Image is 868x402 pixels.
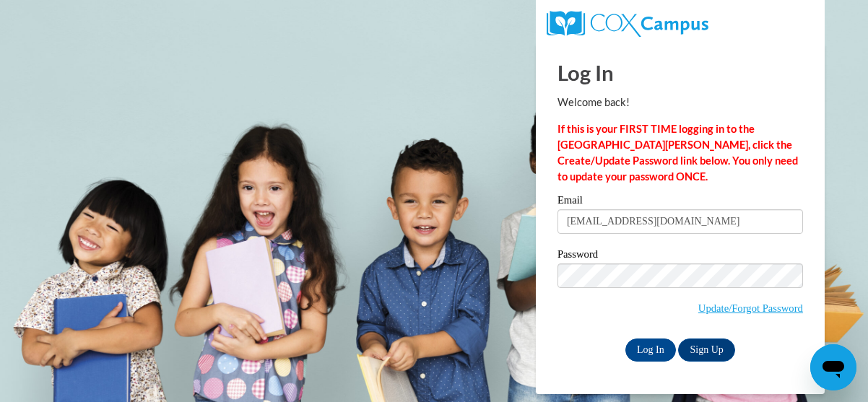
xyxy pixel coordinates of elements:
a: Update/Forgot Password [698,302,803,314]
a: Sign Up [678,338,734,362]
img: COX Campus [547,11,708,37]
iframe: Button to launch messaging window [810,344,856,390]
p: Welcome back! [557,95,803,110]
h1: Log In [557,58,803,87]
input: Log In [625,338,676,362]
strong: If this is your FIRST TIME logging in to the [GEOGRAPHIC_DATA][PERSON_NAME], click the Create/Upd... [557,123,798,183]
label: Email [557,195,803,209]
label: Password [557,249,803,263]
